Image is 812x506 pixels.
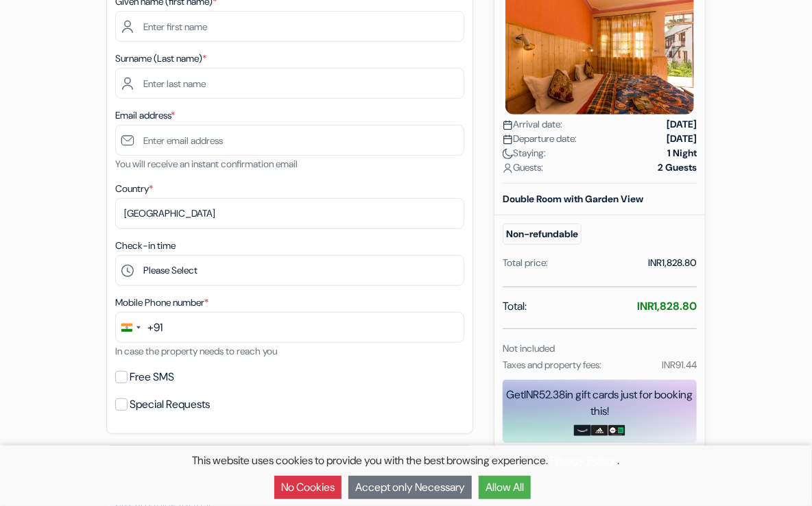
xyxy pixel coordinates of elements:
strong: 1 Night [667,146,697,160]
label: Surname (Last name) [115,51,206,66]
img: calendar.svg [503,134,513,145]
span: Guests: [503,160,543,175]
small: In case the property needs to reach you [115,345,277,357]
div: +91 [147,320,163,336]
label: Email address [115,108,175,123]
strong: 2 Guests [658,160,697,175]
small: Not included [503,342,555,354]
span: Total: [503,298,527,315]
img: uber-uber-eats-card.png [608,425,625,436]
strong: INR1,828.80 [637,299,697,313]
input: Enter email address [115,125,464,156]
small: Non-refundable [503,224,582,245]
span: Arrival date: [503,117,562,132]
input: Enter last name [115,68,464,99]
img: moon.svg [503,149,513,159]
small: INR91.44 [662,359,697,371]
p: This website uses cookies to provide you with the best browsing experience. . [7,453,805,469]
button: No Cookies [274,476,342,499]
label: Country [115,182,153,196]
small: You will receive an instant confirmation email [115,158,298,170]
button: Allow All [479,476,531,499]
img: user_icon.svg [503,163,513,173]
img: amazon-card-no-text.png [574,425,591,436]
input: Enter first name [115,11,464,42]
label: Mobile Phone number [115,296,208,310]
b: Double Room with Garden View [503,193,643,205]
strong: [DATE] [667,132,697,146]
label: Check-in time [115,239,176,253]
span: Departure date: [503,132,577,146]
div: Get in gift cards just for booking this! [503,387,697,420]
span: INR52.38 [525,387,566,402]
label: Special Requests [130,395,210,414]
strong: [DATE] [667,117,697,132]
img: adidas-card.png [591,425,608,436]
div: Total price: [503,256,548,270]
small: Taxes and property fees: [503,359,601,371]
a: Privacy Policy. [551,453,618,468]
img: calendar.svg [503,120,513,130]
button: Change country, selected India (+91) [116,313,163,342]
span: Staying: [503,146,546,160]
label: Free SMS [130,368,174,387]
button: Accept only Necessary [348,476,472,499]
div: INR1,828.80 [648,256,697,270]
